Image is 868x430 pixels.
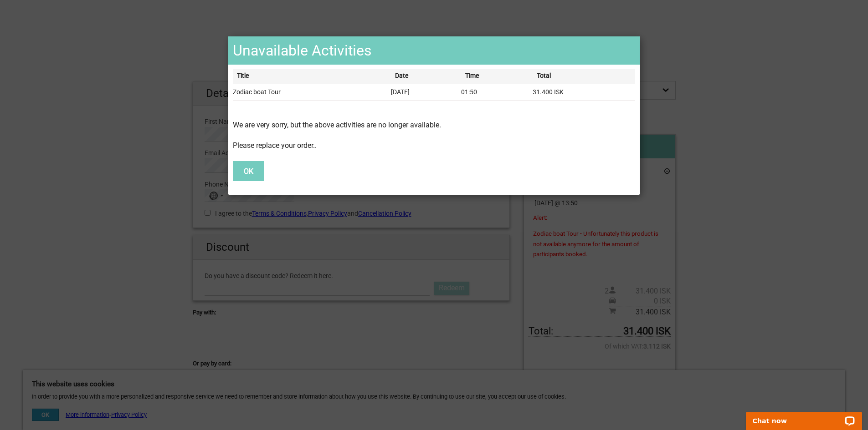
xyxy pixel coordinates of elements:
[461,69,533,84] th: Time
[391,84,461,101] td: [DATE]
[233,84,391,101] td: Zodiac boat Tour
[461,84,533,101] td: 01:50
[533,69,635,84] th: Total
[228,36,640,65] h1: Unavailable Activities
[391,69,461,84] th: Date
[533,84,635,101] td: 31.400 ISK
[233,161,264,181] button: OK
[740,401,868,430] iframe: LiveChat chat widget
[233,120,635,130] p: We are very sorry, but the above activities are no longer available.
[233,141,635,151] p: Please replace your order..
[233,69,391,84] th: Title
